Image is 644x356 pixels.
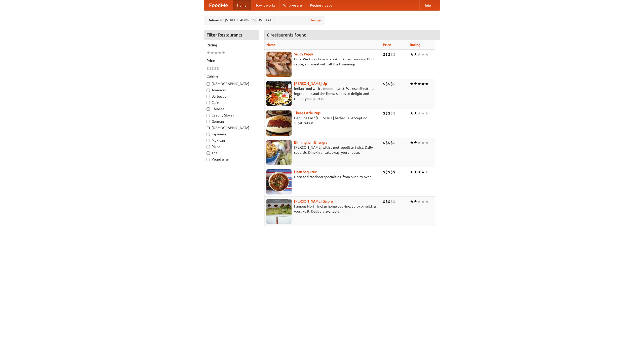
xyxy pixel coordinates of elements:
[421,52,425,57] li: ★
[417,140,421,145] li: ★
[207,150,256,155] label: Thai
[207,120,210,123] input: German
[421,110,425,116] li: ★
[207,157,256,162] label: Vegetarian
[279,0,306,10] a: Who we are
[266,145,379,155] p: [PERSON_NAME] with a metropolitan twist. Daily specials. Dine-in or takeaway, you choose.
[207,114,210,117] input: Czech / Slovak
[390,110,393,116] li: $
[425,169,429,175] li: ★
[388,169,390,175] li: $
[294,140,327,144] b: Birmingham Bhangra
[207,100,256,105] label: Cafe
[388,81,390,87] li: $
[410,43,420,47] a: Rating
[425,199,429,204] li: ★
[417,110,421,116] li: ★
[410,199,414,204] li: ★
[414,140,417,145] li: ★
[410,169,414,175] li: ★
[207,82,210,86] input: [DEMOGRAPHIC_DATA]
[233,0,251,10] a: Home
[421,140,425,145] li: ★
[207,126,210,130] input: [DEMOGRAPHIC_DATA]
[204,30,259,40] h4: Filter Restaurants
[207,50,210,56] li: ★
[214,66,217,71] li: $
[425,140,429,145] li: ★
[207,132,256,137] label: Japanese
[414,81,417,87] li: ★
[266,57,379,67] p: Pork. We know how to cook it. Award-winning BBQ sauce, and meat with all the trimmings.
[294,199,333,203] a: [PERSON_NAME] Galore
[207,81,256,86] label: [DEMOGRAPHIC_DATA]
[393,140,395,145] li: $
[393,169,395,175] li: $
[209,66,212,71] li: $
[207,88,256,93] label: American
[425,52,429,57] li: ★
[207,106,256,111] label: Chinese
[207,151,210,155] input: Thai
[414,52,417,57] li: ★
[207,94,256,99] label: Barbecue
[217,66,219,71] li: $
[410,140,414,145] li: ★
[210,50,214,56] li: ★
[207,113,256,118] label: Czech / Slovak
[390,199,393,204] li: $
[421,81,425,87] li: ★
[207,145,210,148] input: Pizza
[410,81,414,87] li: ★
[383,169,385,175] li: $
[417,199,421,204] li: ★
[266,169,292,194] img: naansequitur.jpg
[417,81,421,87] li: ★
[207,101,210,104] input: Cafe
[218,50,222,56] li: ★
[383,199,385,204] li: $
[207,144,256,149] label: Pizza
[266,43,276,47] a: Name
[267,32,308,37] ng-pluralize: 6 restaurants found!
[214,50,218,56] li: ★
[266,140,292,165] img: bhangra.jpg
[294,111,320,115] a: Three Little Pigs
[410,52,414,57] li: ★
[388,199,390,204] li: $
[383,81,385,87] li: $
[207,107,210,111] input: Chinese
[390,169,393,175] li: $
[266,204,379,214] p: Famous North Indian home cooking. Spicy or mild, as you like it. Delivery available.
[383,110,385,116] li: $
[222,50,225,56] li: ★
[204,16,325,25] div: Deliver to: [STREET_ADDRESS][US_STATE]
[419,0,435,10] a: Help
[294,82,327,86] b: [PERSON_NAME] Up
[212,66,214,71] li: $
[207,89,210,92] input: American
[294,52,313,56] a: Saucy Piggy
[390,81,393,87] li: $
[207,158,210,161] input: Vegetarian
[207,95,210,98] input: Barbecue
[385,81,388,87] li: $
[207,66,209,71] li: $
[309,18,321,23] a: Change
[425,81,429,87] li: ★
[385,110,388,116] li: $
[266,115,379,126] p: Genuine East [US_STATE] barbecue. Accept no substitutes!
[385,52,388,57] li: $
[266,52,292,77] img: saucy.jpg
[390,52,393,57] li: $
[385,199,388,204] li: $
[417,169,421,175] li: ★
[266,199,292,224] img: currygalore.jpg
[414,199,417,204] li: ★
[385,140,388,145] li: $
[388,110,390,116] li: $
[414,169,417,175] li: ★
